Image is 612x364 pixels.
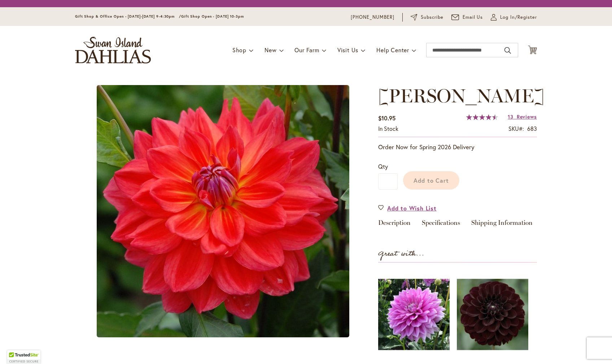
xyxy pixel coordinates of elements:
a: Add to Wish List [378,204,437,212]
div: 683 [527,125,537,133]
a: Specifications [422,219,460,230]
span: Gift Shop Open - [DATE] 10-3pm [181,14,244,19]
span: Visit Us [337,46,358,54]
span: Reviews [517,113,537,120]
a: [PHONE_NUMBER] [351,14,394,21]
a: Subscribe [411,14,443,21]
span: Qty [378,163,388,170]
span: Email Us [463,14,483,21]
span: Subscribe [421,14,443,21]
span: Our Farm [294,46,319,54]
a: store logo [75,37,151,63]
img: main product photo [97,85,349,337]
iframe: Launch Accessibility Center [5,338,26,359]
a: Log In/Register [491,14,537,21]
span: Shop [232,46,246,54]
div: Availability [378,125,398,133]
span: [PERSON_NAME] [378,84,545,107]
a: 13 Reviews [508,113,537,120]
a: Email Us [451,14,483,21]
span: $10.95 [378,114,395,122]
span: In stock [378,125,398,132]
span: Log In/Register [500,14,537,21]
span: 13 [508,113,513,120]
a: Description [378,219,411,230]
p: Order Now for Spring 2026 Delivery [378,143,537,151]
div: 91% [466,114,498,120]
a: Shipping Information [471,219,533,230]
button: Search [504,45,511,56]
img: LIGHTS OUT [457,270,528,359]
img: FERNCLIFF INSPIRATION [378,270,450,359]
strong: Great with... [378,248,424,260]
span: Help Center [376,46,409,54]
span: New [265,46,276,54]
strong: SKU [508,125,524,132]
div: Detailed Product Info [378,219,537,230]
span: Add to Wish List [387,204,437,212]
span: Gift Shop & Office Open - [DATE]-[DATE] 9-4:30pm / [75,14,181,19]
